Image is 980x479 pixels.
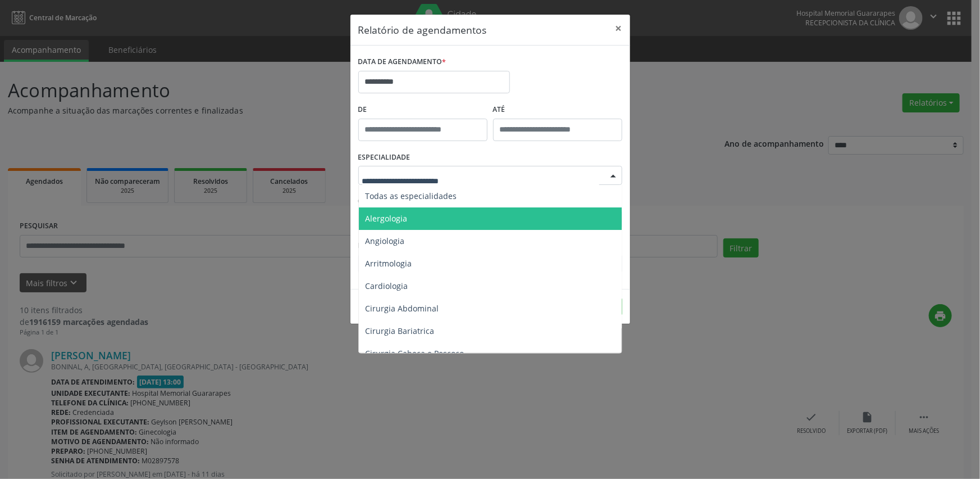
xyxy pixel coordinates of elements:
[608,15,630,42] button: Close
[366,281,408,291] span: Cardiologia
[358,149,411,166] label: ESPECIALIDADE
[358,22,487,37] h5: Relatório de agendamentos
[366,213,408,224] span: Alergologia
[366,191,457,201] span: Todas as especialidades
[493,101,622,119] label: ATÉ
[358,53,446,71] label: DATA DE AGENDAMENTO
[366,258,412,269] span: Arritmologia
[358,101,487,119] label: De
[366,236,405,246] span: Angiologia
[366,303,439,314] span: Cirurgia Abdominal
[366,326,435,336] span: Cirurgia Bariatrica
[366,348,464,359] span: Cirurgia Cabeça e Pescoço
